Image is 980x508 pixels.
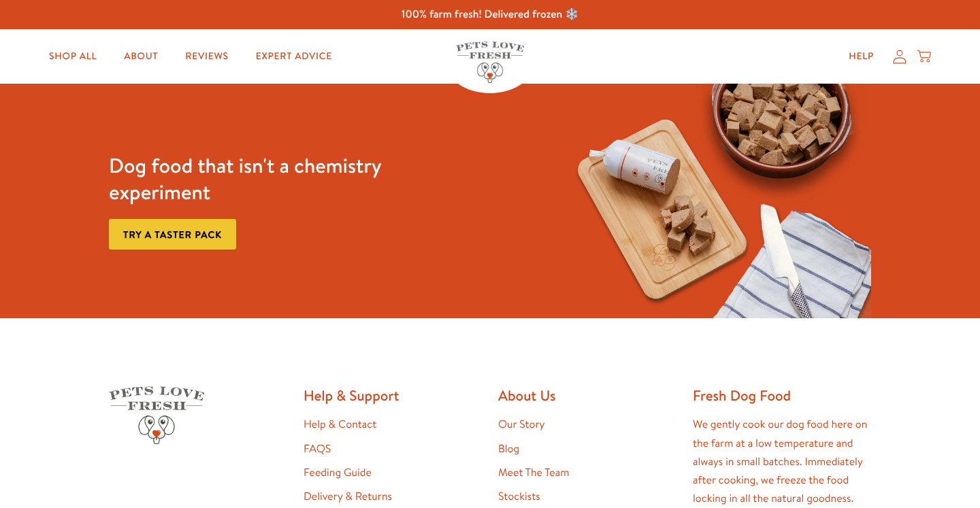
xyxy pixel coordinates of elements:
[304,489,392,504] a: Delivery & Returns
[245,43,343,70] a: Expert Advice
[109,219,236,250] a: Try a taster pack
[113,43,169,70] a: About
[498,489,540,504] a: Stockists
[109,386,204,444] img: Pets Love Fresh
[498,441,519,456] a: Blog
[693,386,871,405] h2: Fresh Dog Food
[838,43,885,70] a: Help
[304,441,331,456] a: FAQS
[456,41,524,83] img: Pets Love Fresh
[498,417,545,432] a: Our Story
[109,152,420,205] h3: Dog food that isn't a chemistry experiment
[304,386,482,405] h2: Help & Support
[304,465,372,480] a: Feeding Guide
[498,386,676,405] h2: About Us
[693,416,871,508] p: We gently cook our dog food here on the farm at a low temperature and always in small batches. Im...
[174,43,239,70] a: Reviews
[38,43,108,70] a: Shop All
[560,84,871,318] img: Fussy
[304,417,376,432] a: Help & Contact
[498,465,569,480] a: Meet The Team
